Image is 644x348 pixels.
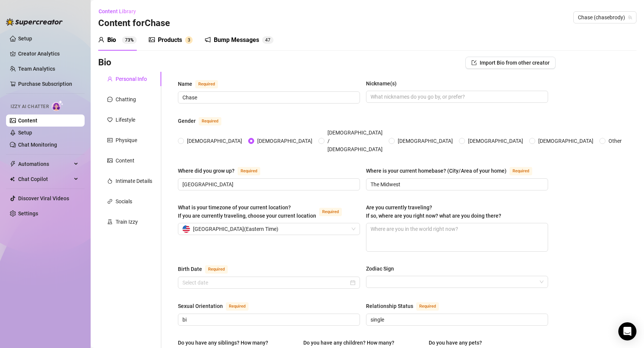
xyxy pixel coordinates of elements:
[116,156,134,165] div: Content
[98,37,104,43] span: user
[371,316,542,324] input: Relationship Status
[366,264,399,273] label: Zodiac Sign
[98,5,142,17] button: Content Library
[178,80,192,88] div: Name
[465,137,526,145] span: [DEMOGRAPHIC_DATA]
[238,167,260,175] span: Required
[107,76,113,82] span: user
[371,93,542,101] input: Nickname(s)
[178,167,235,175] div: Where did you grow up?
[628,15,632,20] span: team
[205,37,211,43] span: notification
[366,79,402,88] label: Nickname(s)
[182,180,354,189] input: Where did you grow up?
[182,278,349,287] input: Birth Date
[429,339,487,347] label: Do you have any pets?
[178,117,196,125] div: Gender
[116,95,136,104] div: Chatting
[149,37,155,43] span: picture
[510,167,532,175] span: Required
[18,36,32,42] a: Setup
[116,197,132,206] div: Socials
[366,302,447,311] label: Relationship Status
[107,117,113,122] span: heart
[366,79,397,88] div: Nickname(s)
[265,37,268,43] span: 4
[116,218,138,226] div: Train Izzy
[214,36,259,45] div: Bump Messages
[471,60,477,65] span: import
[18,78,79,90] a: Purchase Subscription
[178,339,273,347] label: Do you have any siblings? How many?
[205,265,228,274] span: Required
[107,138,113,143] span: idcard
[99,8,136,14] span: Content Library
[366,167,507,175] div: Where is your current homebase? (City/Area of your home)
[262,36,273,44] sup: 47
[18,118,37,124] a: Content
[98,57,111,69] h3: Bio
[366,302,413,310] div: Relationship Status
[184,137,245,145] span: [DEMOGRAPHIC_DATA]
[366,264,394,273] div: Zodiac Sign
[578,12,632,23] span: Chase (chasebrody)
[618,322,636,340] div: Open Intercom Messenger
[178,204,316,219] span: What is your timezone of your current location? If you are currently traveling, choose your curre...
[185,36,193,44] sup: 3
[416,302,439,311] span: Required
[319,208,342,216] span: Required
[116,136,137,144] div: Physique
[226,302,249,311] span: Required
[116,75,147,83] div: Personal Info
[199,117,221,125] span: Required
[195,80,218,88] span: Required
[107,158,113,163] span: picture
[6,18,63,26] img: logo-BBDzfeDw.svg
[480,60,550,66] span: Import Bio from other creator
[178,265,202,273] div: Birth Date
[116,116,135,124] div: Lifestyle
[429,339,482,347] div: Do you have any pets?
[18,173,72,185] span: Chat Copilot
[178,302,223,310] div: Sexual Orientation
[18,130,32,136] a: Setup
[268,37,270,43] span: 7
[107,219,113,224] span: experiment
[18,195,69,201] a: Discover Viral Videos
[178,339,268,347] div: Do you have any siblings? How many?
[107,199,113,204] span: link
[10,161,16,167] span: thunderbolt
[366,166,541,175] label: Where is your current homebase? (City/Area of your home)
[18,158,72,170] span: Automations
[18,142,57,148] a: Chat Monitoring
[188,37,190,43] span: 3
[107,178,113,184] span: fire
[324,128,386,153] span: [DEMOGRAPHIC_DATA] / [DEMOGRAPHIC_DATA]
[18,48,79,60] a: Creator Analytics
[116,177,152,185] div: Intimate Details
[18,210,38,217] a: Settings
[178,302,257,311] label: Sexual Orientation
[52,100,63,111] img: AI Chatter
[182,93,354,102] input: Name
[11,103,49,110] span: Izzy AI Chatter
[182,316,354,324] input: Sexual Orientation
[254,137,315,145] span: [DEMOGRAPHIC_DATA]
[178,166,269,175] label: Where did you grow up?
[303,339,394,347] div: Do you have any children? How many?
[182,225,190,233] img: us
[395,137,456,145] span: [DEMOGRAPHIC_DATA]
[158,36,182,45] div: Products
[465,57,556,69] button: Import Bio from other creator
[371,180,542,189] input: Where is your current homebase? (City/Area of your home)
[535,137,596,145] span: [DEMOGRAPHIC_DATA]
[98,17,170,29] h3: Content for Chase
[178,79,226,88] label: Name
[178,116,230,125] label: Gender
[122,36,137,44] sup: 73%
[605,137,625,145] span: Other
[107,36,116,45] div: Bio
[107,97,113,102] span: message
[366,204,501,219] span: Are you currently traveling? If so, where are you right now? what are you doing there?
[10,176,15,182] img: Chat Copilot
